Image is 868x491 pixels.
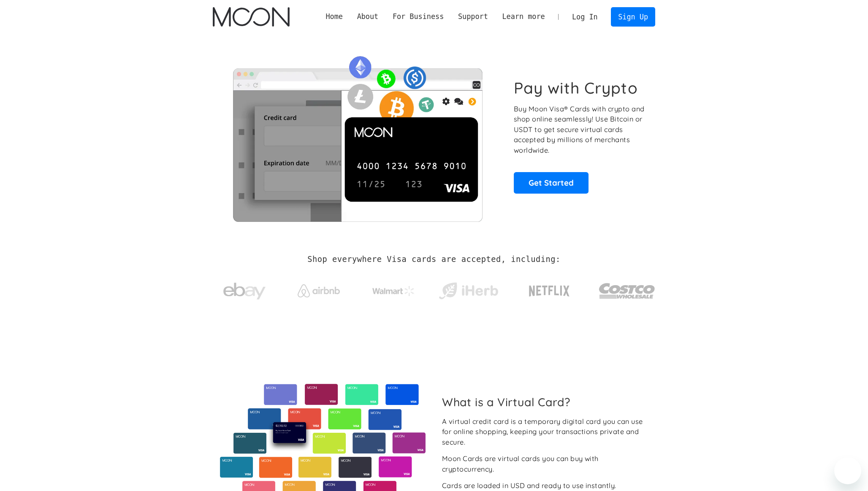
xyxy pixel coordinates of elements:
[357,11,379,22] div: About
[512,272,587,306] a: Netflix
[437,280,500,302] img: iHerb
[393,11,444,22] div: For Business
[495,11,552,22] div: Learn more
[213,7,289,27] img: Moon Logo
[599,267,655,311] a: Costco
[362,278,425,300] a: Walmart
[528,281,570,302] img: Netflix
[350,11,385,22] div: About
[565,8,605,26] a: Log In
[442,416,648,448] div: A virtual credit card is a temporary digital card you can use for online shopping, keeping your t...
[834,457,861,484] iframe: Button to launch messaging window
[213,270,276,309] a: ebay
[223,278,266,305] img: ebay
[611,7,655,26] a: Sign Up
[288,276,350,302] a: Airbnb
[307,255,560,264] h2: Shop everywhere Visa cards are accepted, including:
[385,11,451,22] div: For Business
[437,272,500,306] a: iHerb
[514,172,589,193] a: Get Started
[213,7,289,27] a: home
[298,284,340,297] img: Airbnb
[372,286,415,296] img: Walmart
[514,78,638,97] h1: Pay with Crypto
[319,11,350,22] a: Home
[442,453,648,474] div: Moon Cards are virtual cards you can buy with cryptocurrency.
[213,50,502,221] img: Moon Cards let you spend your crypto anywhere Visa is accepted.
[502,11,545,22] div: Learn more
[451,11,495,22] div: Support
[458,11,488,22] div: Support
[442,395,648,409] h2: What is a Virtual Card?
[599,275,655,307] img: Costco
[514,104,646,156] p: Buy Moon Visa® Cards with crypto and shop online seamlessly! Use Bitcoin or USDT to get secure vi...
[442,480,616,491] div: Cards are loaded in USD and ready to use instantly.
